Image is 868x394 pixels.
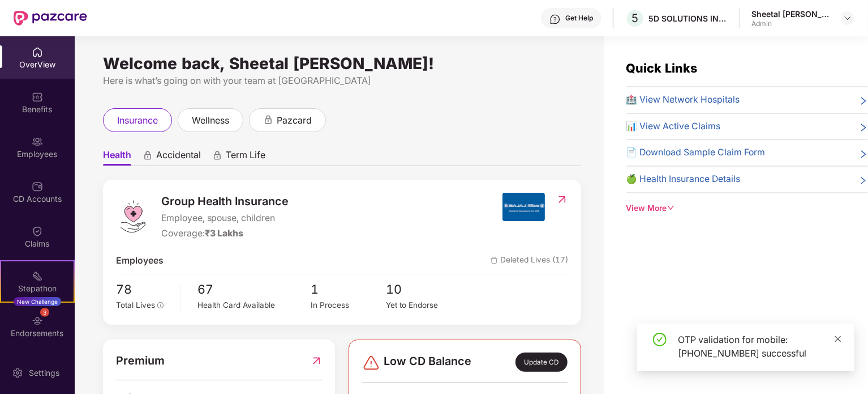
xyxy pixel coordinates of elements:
[32,91,43,103] img: svg+xml;base64,PHN2ZyBpZD0iQmVuZWZpdHMiIHhtbG5zPSJodHRwOi8vd3d3LnczLm9yZy8yMDAwL3N2ZyIgd2lkdGg9Ij...
[491,257,498,264] img: deleteIcon
[205,228,244,239] span: ₹3 Lakhs
[156,149,201,166] span: Accidental
[1,283,74,294] div: Stepathon
[549,14,561,25] img: svg+xml;base64,PHN2ZyBpZD0iSGVscC0zMngzMiIgeG1sbnM9Imh0dHA6Ly93d3cudzMub3JnLzIwMDAvc3ZnIiB3aWR0aD...
[751,9,831,19] div: Sheetal [PERSON_NAME]
[198,280,311,299] span: 67
[14,297,61,306] div: New Challenge
[277,113,312,128] span: pazcard
[843,14,852,23] img: svg+xml;base64,PHN2ZyBpZD0iRHJvcGRvd24tMzJ4MzIiIHhtbG5zPSJodHRwOi8vd3d3LnczLm9yZy8yMDAwL3N2ZyIgd2...
[859,175,868,187] span: right
[116,300,155,310] span: Total Lives
[556,194,568,205] img: RedirectIcon
[25,367,63,379] div: Settings
[626,172,741,187] span: 🍏 Health Insurance Details
[14,11,87,26] img: New Pazcare Logo
[311,280,386,299] span: 1
[678,333,841,360] div: OTP validation for mobile: [PHONE_NUMBER] successful
[648,13,728,24] div: 5D SOLUTIONS INDIA PRIVATE LIMITED
[103,74,581,88] div: Here is what’s going on with your team at [GEOGRAPHIC_DATA]
[362,354,380,372] img: svg+xml;base64,PHN2ZyBpZD0iRGFuZ2VyLTMyeDMyIiB4bWxucz0iaHR0cDovL3d3dy53My5vcmcvMjAwMC9zdmciIHdpZH...
[32,315,43,327] img: svg+xml;base64,PHN2ZyBpZD0iRW5kb3JzZW1lbnRzIiB4bWxucz0iaHR0cDovL3d3dy53My5vcmcvMjAwMC9zdmciIHdpZH...
[198,299,311,311] div: Health Card Available
[143,150,153,160] div: animation
[386,280,462,299] span: 10
[116,200,150,234] img: logo
[384,353,471,372] span: Low CD Balance
[626,146,766,160] span: 📄 Download Sample Claim Form
[565,14,593,23] div: Get Help
[117,113,158,128] span: insurance
[491,254,568,268] span: Deleted Lives (17)
[32,136,43,147] img: svg+xml;base64,PHN2ZyBpZD0iRW1wbG95ZWVzIiB4bWxucz0iaHR0cDovL3d3dy53My5vcmcvMjAwMC9zdmciIHdpZHRoPS...
[502,193,545,221] img: insurerIcon
[32,46,43,58] img: svg+xml;base64,PHN2ZyBpZD0iSG9tZSIgeG1sbnM9Imh0dHA6Ly93d3cudzMub3JnLzIwMDAvc3ZnIiB3aWR0aD0iMjAiIG...
[226,149,265,166] span: Term Life
[859,148,868,160] span: right
[859,95,868,107] span: right
[653,333,667,346] span: check-circle
[157,302,164,309] span: info-circle
[161,193,289,210] span: Group Health Insurance
[103,149,131,166] span: Health
[40,308,49,317] div: 3
[116,254,164,268] span: Employees
[632,11,639,25] span: 5
[859,122,868,134] span: right
[12,367,23,379] img: svg+xml;base64,PHN2ZyBpZD0iU2V0dGluZy0yMHgyMCIgeG1sbnM9Imh0dHA6Ly93d3cudzMub3JnLzIwMDAvc3ZnIiB3aW...
[626,93,740,107] span: 🏥 View Network Hospitals
[116,280,173,299] span: 78
[386,299,462,311] div: Yet to Endorse
[103,59,581,68] div: Welcome back, Sheetal [PERSON_NAME]!
[834,335,842,343] span: close
[32,270,43,282] img: svg+xml;base64,PHN2ZyB4bWxucz0iaHR0cDovL3d3dy53My5vcmcvMjAwMC9zdmciIHdpZHRoPSIyMSIgaGVpZ2h0PSIyMC...
[626,202,868,215] div: View More
[116,352,165,370] span: Premium
[515,353,568,372] div: Update CD
[626,61,698,75] span: Quick Links
[667,204,675,212] span: down
[212,150,222,160] div: animation
[263,115,273,125] div: animation
[161,211,289,226] span: Employee, spouse, children
[751,19,831,28] div: Admin
[626,120,721,134] span: 📊 View Active Claims
[161,227,289,241] div: Coverage:
[311,352,323,370] img: RedirectIcon
[192,113,229,128] span: wellness
[32,181,43,192] img: svg+xml;base64,PHN2ZyBpZD0iQ0RfQWNjb3VudHMiIGRhdGEtbmFtZT0iQ0QgQWNjb3VudHMiIHhtbG5zPSJodHRwOi8vd3...
[311,299,386,311] div: In Process
[32,226,43,237] img: svg+xml;base64,PHN2ZyBpZD0iQ2xhaW0iIHhtbG5zPSJodHRwOi8vd3d3LnczLm9yZy8yMDAwL3N2ZyIgd2lkdGg9IjIwIi...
